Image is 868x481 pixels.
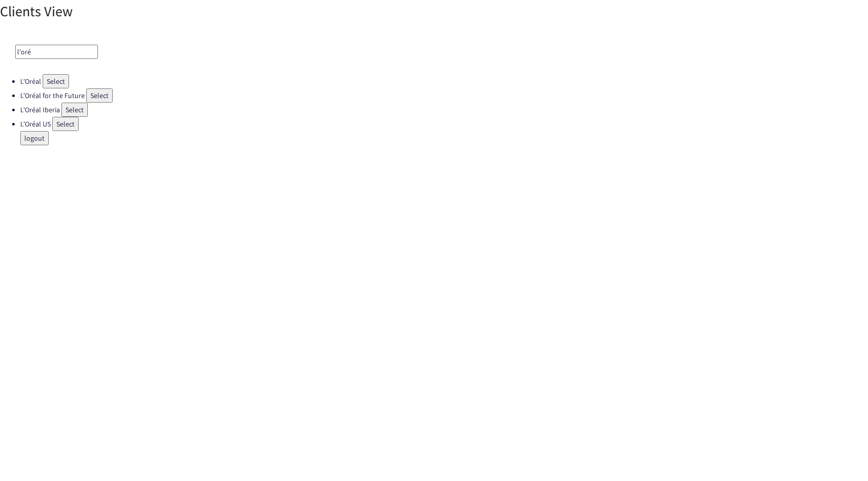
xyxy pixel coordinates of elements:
[817,432,868,481] iframe: Chat Widget
[61,103,88,117] button: Select
[20,74,868,88] li: L'Oréal
[20,131,49,145] button: logout
[20,103,868,117] li: L'Oréal Iberia
[43,74,69,88] button: Select
[20,117,868,131] li: L'Oréal US
[20,88,868,103] li: L'Oréal for the Future
[86,88,113,103] button: Select
[52,117,79,131] button: Select
[817,432,868,481] div: Widget de chat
